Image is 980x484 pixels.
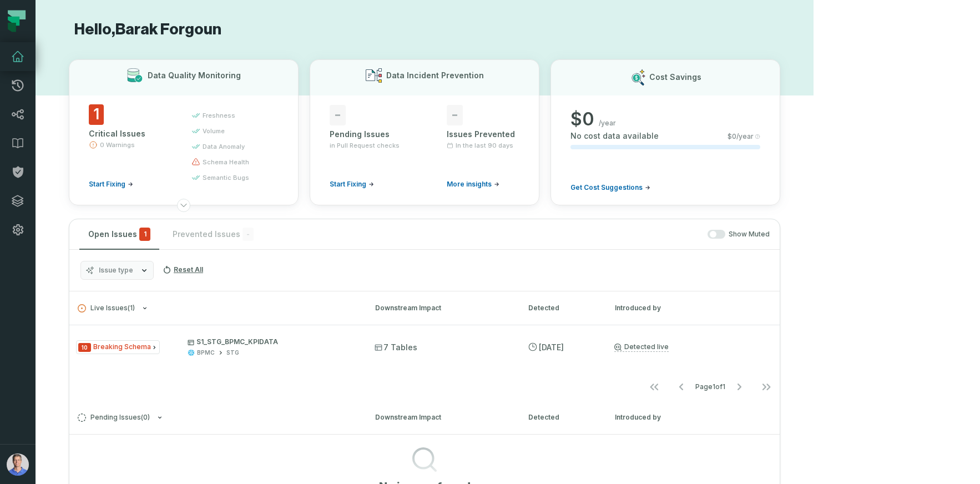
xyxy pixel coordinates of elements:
[330,180,374,189] a: Start Fixing
[649,72,701,83] h3: Cost Savings
[615,303,715,313] div: Introduced by
[614,342,669,352] a: Detected live
[139,228,150,241] span: critical issues and errors combined
[570,183,643,192] span: Get Cost Suggestions
[728,132,754,141] span: $ 0 /year
[203,173,249,182] span: semantic bugs
[78,304,355,312] button: Live Issues(1)
[89,180,133,189] a: Start Fixing
[7,453,29,476] img: avatar of Barak Forgoun
[78,414,150,422] span: Pending Issues ( 0 )
[148,70,241,81] h3: Data Quality Monitoring
[330,105,346,125] span: -
[203,158,249,167] span: schema health
[375,412,508,422] div: Downstream Impact
[668,376,695,398] button: Go to previous page
[188,337,355,346] p: S1_STG_BPMC_KPIDATA
[267,230,770,239] div: Show Muted
[203,111,235,120] span: freshness
[69,376,780,398] nav: pagination
[330,141,400,150] span: in Pull Request checks
[330,129,402,140] div: Pending Issues
[158,261,208,279] button: Reset All
[447,180,499,189] a: More insights
[375,303,508,313] div: Downstream Impact
[310,59,539,205] button: Data Incident Prevention-Pending Issuesin Pull Request checksStart Fixing-Issues PreventedIn the ...
[456,141,513,150] span: In the last 90 days
[641,376,668,398] button: Go to first page
[226,349,239,357] div: STG
[330,180,366,189] span: Start Fixing
[78,343,91,352] span: Severity
[570,108,594,130] span: $ 0
[447,129,519,140] div: Issues Prevented
[386,70,484,81] h3: Data Incident Prevention
[599,119,616,128] span: /year
[80,261,154,280] button: Issue type
[753,376,780,398] button: Go to last page
[726,376,752,398] button: Go to next page
[69,20,780,39] h1: Hello, Barak Forgoun
[99,266,133,275] span: Issue type
[89,180,125,189] span: Start Fixing
[641,376,780,398] ul: Page 1 of 1
[528,412,595,422] div: Detected
[76,340,160,354] span: Issue Type
[69,325,780,400] div: Live Issues(1)
[615,412,715,422] div: Introduced by
[203,142,245,151] span: data anomaly
[89,128,171,139] div: Critical Issues
[78,414,355,422] button: Pending Issues(0)
[570,183,650,192] a: Get Cost Suggestions
[89,104,104,125] span: 1
[197,349,215,357] div: BPMC
[78,304,135,312] span: Live Issues ( 1 )
[100,140,135,149] span: 0 Warnings
[79,219,159,249] button: Open Issues
[69,59,299,205] button: Data Quality Monitoring1Critical Issues0 WarningsStart Fixingfreshnessvolumedata anomalyschema he...
[528,303,595,313] div: Detected
[570,130,659,142] span: No cost data available
[550,59,780,205] button: Cost Savings$0/yearNo cost data available$0/yearGet Cost Suggestions
[203,127,225,135] span: volume
[447,180,492,189] span: More insights
[539,342,564,352] relative-time: Sep 24, 2025, 10:39 PM GMT+3
[375,342,417,353] span: 7 Tables
[447,105,463,125] span: -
